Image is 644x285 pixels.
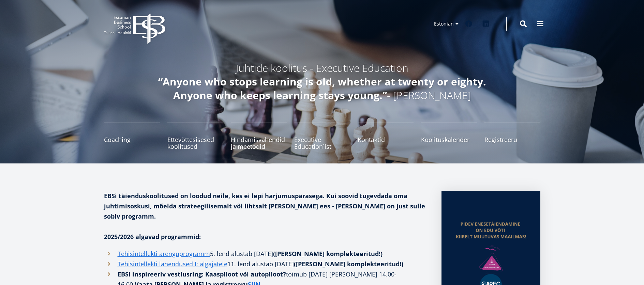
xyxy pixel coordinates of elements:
a: Tehisintellekti lahendused I: algajatele [118,259,227,269]
strong: EBSi täienduskoolitused on loodud neile, kes ei lepi harjumuspärasega. Kui soovid tugevdada oma j... [104,192,425,220]
em: “Anyone who stops learning is old, whether at twenty or eighty. Anyone who keeps learning stays y... [158,75,486,102]
strong: EBSi inspireeriv vestlusring: Kaaspiloot või autopiloot? [118,270,286,278]
span: Koolituskalender [421,136,477,143]
a: Koolituskalender [421,123,477,150]
a: Kontaktid [358,123,414,150]
strong: ([PERSON_NAME] komplekteeritud!) [273,250,383,258]
a: Executive Education´ist [294,123,350,150]
a: Tehisintellekti arenguprogramm [118,249,210,259]
span: Hindamisvahendid ja meetodid [231,136,287,150]
a: Registreeru [484,123,540,150]
a: Hindamisvahendid ja meetodid [231,123,287,150]
a: Linkedin [479,17,493,31]
h5: Juhtide koolitus - Executive Education [141,61,503,75]
li: 11. lend alustab [DATE] [104,259,428,269]
a: Facebook [462,17,476,31]
h5: - [PERSON_NAME] [141,75,503,102]
a: Coaching [104,123,160,150]
span: Kontaktid [358,136,414,143]
span: Coaching [104,136,160,143]
span: Registreeru [484,136,540,143]
span: Ettevõttesisesed koolitused [167,136,223,150]
span: Executive Education´ist [294,136,350,150]
strong: ([PERSON_NAME] komplekteeritud!) [294,260,403,268]
li: 5. lend alustab [DATE] [104,249,428,259]
a: Ettevõttesisesed koolitused [167,123,223,150]
strong: 2025/2026 algavad programmid: [104,233,201,241]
